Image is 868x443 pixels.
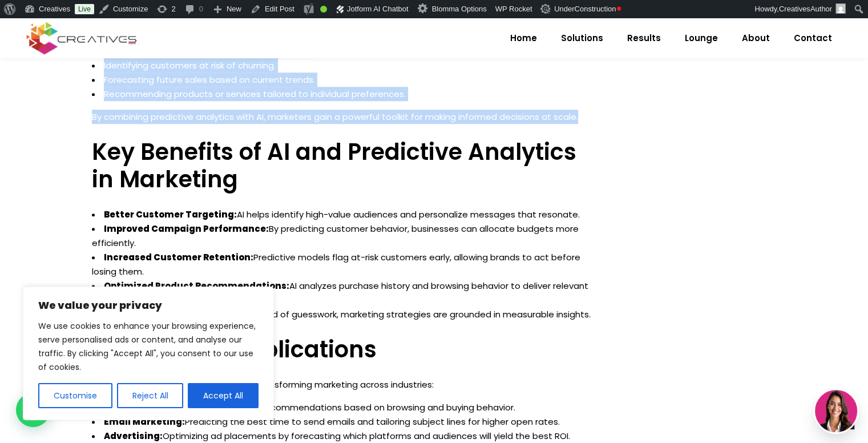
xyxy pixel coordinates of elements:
a: Solutions [549,23,615,53]
strong: Email Marketing: [104,416,185,428]
a: Lounge [673,23,730,53]
li: Forecasting future sales based on current trends. [92,73,599,87]
span: CreativesAuthor [779,5,832,13]
div: WhatsApp contact [16,393,50,427]
a: Live [75,4,94,14]
img: Creatives [24,21,139,56]
a: Results [615,23,673,53]
h3: Real-World Applications [92,336,599,363]
span: About [742,23,770,53]
strong: Advertising: [104,430,163,442]
span: Contact [794,23,832,53]
li: Predictive models flag at-risk customers early, allowing brands to act before losing them. [92,250,599,279]
strong: Improved Campaign Performance: [104,223,269,235]
button: Accept All [188,383,259,408]
div: Good [320,6,327,13]
strong: Increased Customer Retention: [104,251,253,263]
span: Home [510,23,537,53]
img: agent [815,390,857,432]
p: AI and predictive analytics are already transforming marketing across industries: [92,377,599,392]
button: Customise [38,383,112,408]
a: About [730,23,782,53]
li: Identifying customers at risk of churning. [92,58,599,73]
li: Optimizing ad placements by forecasting which platforms and audiences will yield the best ROI. [92,429,599,443]
li: Recommending products or services tailored to individual preferences. [92,87,599,101]
p: We use cookies to enhance your browsing experience, serve personalised ads or content, and analys... [38,319,259,374]
p: We value your privacy [38,299,259,312]
strong: Optimized Product Recommendations: [104,280,289,292]
div: We value your privacy [23,287,274,420]
h3: Key Benefits of AI and Predictive Analytics in Marketing [92,138,599,193]
span: Lounge [685,23,718,53]
a: Home [498,23,549,53]
img: Creatives | How AI and Predictive Analytics Are Shaping the Future of Marketing [540,4,552,14]
p: By combining predictive analytics with AI, marketers gain a powerful toolkit for making informed ... [92,110,599,124]
li: Predicting the best time to send emails and tailoring subject lines for higher open rates. [92,414,599,429]
li: By predicting customer behavior, businesses can allocate budgets more efficiently. [92,221,599,250]
li: AI analyzes purchase history and browsing behavior to deliver relevant suggestions. [92,279,599,307]
span: Results [627,23,661,53]
img: Creatives | How AI and Predictive Analytics Are Shaping the Future of Marketing [835,3,846,14]
span: Solutions [561,23,603,53]
li: Personalized product recommendations based on browsing and buying behavior. [92,400,599,414]
li: AI helps identify high-value audiences and personalize messages that resonate. [92,207,599,221]
strong: Better Customer Targeting: [104,208,237,220]
a: Contact [782,23,844,53]
button: Reject All [117,383,184,408]
li: Instead of guesswork, marketing strategies are grounded in measurable insights. [92,307,599,321]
